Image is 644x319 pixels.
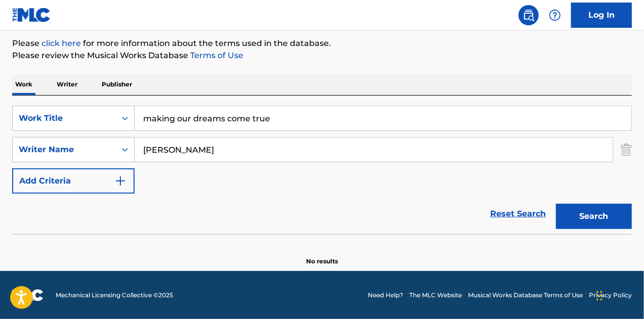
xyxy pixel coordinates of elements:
[41,38,81,48] a: click here
[571,3,632,28] a: Log In
[556,204,632,229] button: Search
[12,168,135,194] button: Add Criteria
[54,74,80,95] p: Writer
[114,175,126,187] img: 9d2ae6d4665cec9f34b9.svg
[596,281,603,311] div: Drag
[188,51,243,60] a: Terms of Use
[485,203,551,225] a: Reset Search
[12,37,632,50] p: Please for more information about the terms used in the database.
[99,74,135,95] p: Publisher
[621,137,632,162] img: Delete Criterion
[589,291,632,300] a: Privacy Policy
[519,5,539,25] a: Public Search
[549,9,561,21] img: help
[12,50,632,62] p: Please review the Musical Works Database
[593,270,644,319] iframe: Chat Widget
[12,106,632,234] form: Search Form
[306,245,338,266] p: No results
[523,9,535,21] img: search
[19,144,110,156] div: Writer Name
[56,291,173,300] span: Mechanical Licensing Collective © 2025
[409,291,462,300] a: The MLC Website
[368,291,403,300] a: Need Help?
[12,74,35,95] p: Work
[12,289,44,301] img: logo
[545,5,565,25] div: Help
[19,112,110,124] div: Work Title
[468,291,583,300] a: Musical Works Database Terms of Use
[12,8,51,22] img: MLC Logo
